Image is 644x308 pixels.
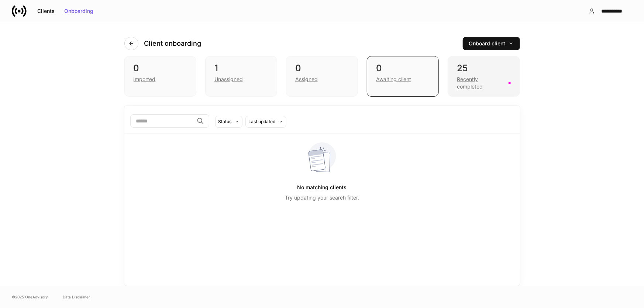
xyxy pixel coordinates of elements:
div: Imported [134,76,156,83]
span: © 2025 OneAdvisory [12,294,48,300]
div: 0Awaiting client [367,56,439,97]
div: 0Assigned [286,56,358,97]
button: Onboard client [463,37,520,50]
div: Assigned [295,76,318,83]
h5: No matching clients [297,181,347,194]
div: 25Recently completed [448,56,520,97]
button: Last updated [245,116,286,128]
div: 25 [457,62,510,74]
button: Onboarding [59,5,98,17]
button: Clients [32,5,59,17]
div: Status [218,118,232,125]
div: Onboard client [469,41,514,46]
div: 0Imported [124,56,196,97]
div: Onboarding [64,8,93,14]
div: Clients [37,8,55,14]
div: Recently completed [457,76,504,90]
div: Unassigned [214,76,243,83]
a: Data Disclaimer [63,294,90,300]
div: 0 [376,62,430,74]
div: 1 [214,62,268,74]
div: 1Unassigned [205,56,277,97]
button: Status [215,116,242,128]
div: 0 [295,62,349,74]
h4: Client onboarding [144,39,202,48]
div: 0 [134,62,187,74]
p: Try updating your search filter. [285,194,359,201]
div: Last updated [249,118,276,125]
div: Awaiting client [376,76,411,83]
